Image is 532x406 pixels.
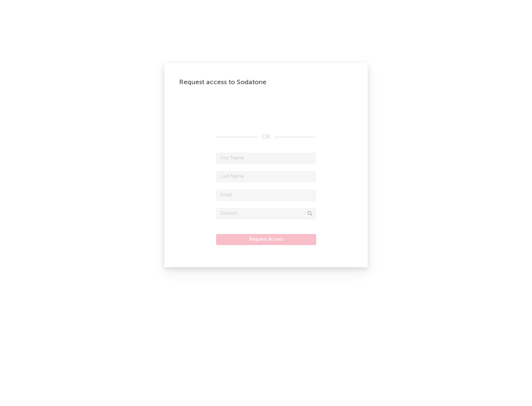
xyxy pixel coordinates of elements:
div: Request access to Sodatone [179,78,353,87]
input: Division [216,208,316,219]
input: First Name [216,153,316,164]
input: Last Name [216,171,316,182]
input: Email [216,190,316,201]
div: OR [216,133,316,142]
button: Request Access [216,234,316,245]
